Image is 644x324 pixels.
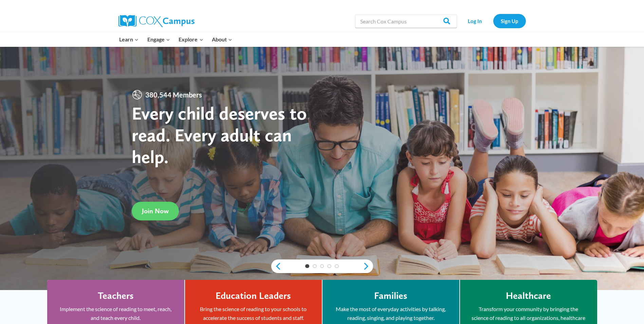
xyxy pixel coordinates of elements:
[506,290,551,302] h4: Healthcare
[271,262,281,270] a: previous
[119,35,139,44] span: Learn
[355,14,457,28] input: Search Cox Campus
[460,14,526,28] nav: Secondary Navigation
[118,15,195,27] img: Cox Campus
[335,264,339,268] a: 5
[132,202,179,220] a: Join Now
[271,259,373,273] div: content slider buttons
[320,264,324,268] a: 3
[313,264,317,268] a: 2
[327,264,331,268] a: 4
[98,290,134,302] h4: Teachers
[460,14,490,28] a: Log In
[57,305,174,322] p: Implement the science of reading to meet, reach, and teach every child.
[216,290,291,302] h4: Education Leaders
[132,102,307,167] strong: Every child deserves to read. Every adult can help.
[115,32,237,47] nav: Primary Navigation
[493,14,526,28] a: Sign Up
[305,264,309,268] a: 1
[147,35,170,44] span: Engage
[179,35,203,44] span: Explore
[212,35,232,44] span: About
[374,290,407,302] h4: Families
[363,262,373,270] a: next
[143,89,205,100] span: 380,544 Members
[195,305,312,322] p: Bring the science of reading to your schools to accelerate the success of students and staff.
[142,207,169,215] span: Join Now
[333,305,449,322] p: Make the most of everyday activities by talking, reading, singing, and playing together.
